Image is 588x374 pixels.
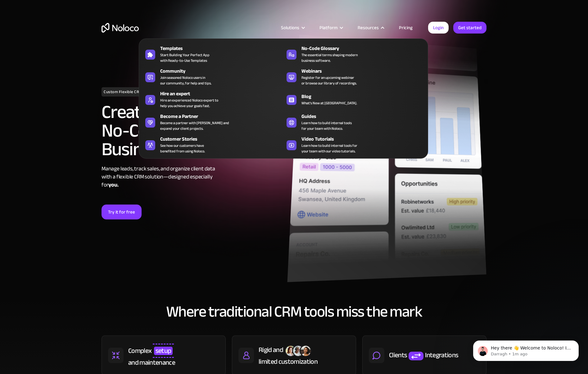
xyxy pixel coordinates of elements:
div: Templates [160,45,286,52]
div: Hire an expert [160,90,286,97]
div: Rigid and [259,345,283,354]
a: BlogWhat's New at [GEOGRAPHIC_DATA]. [283,89,425,110]
div: Video Tutorials [301,135,427,143]
a: Pricing [391,24,420,32]
div: Guides [301,113,427,120]
a: Customer StoriesSee how our customers havebenefited from using Noloco. [142,134,283,155]
div: Platform [319,24,337,32]
span: Register for an upcoming webinar or browse our library of recordings. [301,75,357,86]
h2: Create a Customizable No-Code CRM for Your Business Needs [102,103,291,159]
span: Learn how to build internal tools for your team with Noloco. [301,120,352,131]
a: Become a PartnerBecome a partner with [PERSON_NAME] andexpand your client projects. [142,111,283,133]
div: Become a Partner [160,113,286,120]
a: GuidesLearn how to build internal toolsfor your team with Noloco. [283,111,425,133]
div: Manage leads, track sales, and organize client data with a flexible CRM solution—designed especia... [102,165,291,189]
strong: you. [108,180,118,190]
div: No-Code Glossary [301,45,427,52]
div: Blog [301,93,427,100]
h2: Where traditional CRM tools miss the mark [102,303,486,320]
div: Resources [358,24,379,32]
span: setup [154,347,173,355]
nav: Resources [139,30,428,159]
a: home [102,23,139,33]
a: WebinarsRegister for an upcoming webinaror browse our library of recordings. [283,66,425,87]
div: Clients [389,350,407,360]
a: Login [428,22,449,34]
a: Hire an expertHire an experienced Noloco expert tohelp you achieve your goals fast. [142,89,283,110]
h1: Custom Flexible CRM Builder [102,87,159,97]
div: Hire an experienced Noloco expert to help you achieve your goals fast. [160,97,218,109]
div: limited customization [259,357,318,366]
div: Become a partner with [PERSON_NAME] and expand your client projects. [160,120,229,131]
div: Webinars [301,67,427,75]
iframe: Intercom notifications message [464,327,588,371]
span: What's New at [GEOGRAPHIC_DATA]. [301,100,357,106]
div: Solutions [281,24,299,32]
span: Start Building Your Perfect App with Ready-to-Use Templates [160,52,210,63]
span: The essential terms shaping modern business software. [301,52,358,63]
div: Platform [312,24,350,32]
a: CommunityJoin seasoned Noloco users inour community, for help and tips. [142,66,283,87]
a: Video TutorialsLearn how to build internal tools foryour team with our video tutorials. [283,134,425,155]
span: See how our customers have benefited from using Noloco. [160,143,205,154]
div: Solutions [273,24,312,32]
div: and maintenance [128,358,175,367]
div: Integrations [425,350,458,360]
span: Learn how to build internal tools for your team with our video tutorials. [301,143,357,154]
a: Get started [453,22,486,34]
div: Resources [350,24,391,32]
span: Join seasoned Noloco users in our community, for help and tips. [160,75,211,86]
div: Complex [128,346,152,355]
a: Try it for free [102,205,142,219]
div: Community [160,67,286,75]
a: No-Code GlossaryThe essential terms shaping modernbusiness software. [283,43,425,65]
a: TemplatesStart Building Your Perfect Appwith Ready-to-Use Templates [142,43,283,65]
div: Customer Stories [160,135,286,143]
